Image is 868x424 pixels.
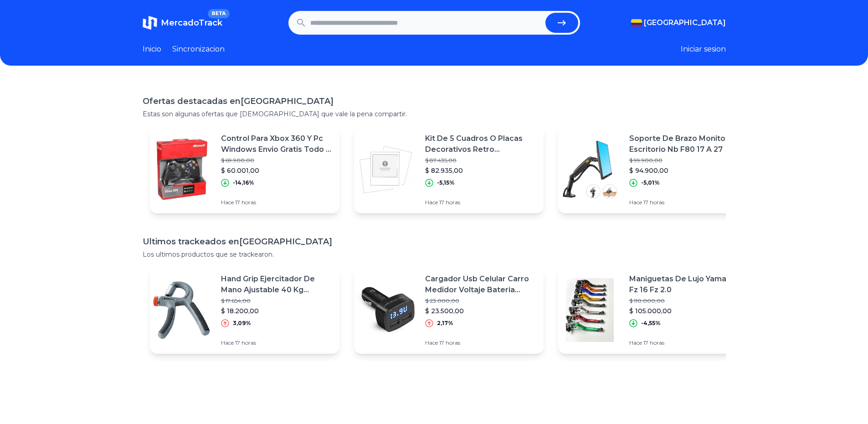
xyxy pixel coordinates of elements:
[631,17,726,28] button: [GEOGRAPHIC_DATA]
[354,266,544,354] a: Featured imageCargador Usb Celular Carro Medidor Voltaje Bateria Vehicular$ 23.000,00$ 23.500,002...
[143,95,726,108] h1: Ofertas destacadas en [GEOGRAPHIC_DATA]
[644,17,726,28] span: [GEOGRAPHIC_DATA]
[629,157,740,164] p: $ 99.900,00
[437,320,453,327] p: 2,17%
[425,199,536,206] p: Hace 17 horas
[150,138,214,202] img: Featured image
[425,133,536,155] p: Kit De 5 Cuadros O Placas Decorativos Retro Economicos
[143,250,726,259] p: Los ultimos productos que se trackearon.
[641,320,661,327] p: -4,55%
[233,320,251,327] p: 3,09%
[172,44,225,55] a: Sincronizacion
[354,138,418,202] img: Featured image
[629,297,740,305] p: $ 110.000,00
[354,278,418,342] img: Featured image
[558,126,748,213] a: Featured imageSoporte De Brazo Monitor A Escritorio Nb F80 17 A 27$ 99.900,00$ 94.900,00-5,01%Hac...
[631,19,642,26] img: Colombia
[425,339,536,346] p: Hace 17 horas
[150,278,214,342] img: Featured image
[143,16,222,30] a: MercadoTrackBETA
[143,44,161,55] a: Inicio
[629,339,740,346] p: Hace 17 horas
[641,179,660,186] p: -5,01%
[221,157,332,164] p: $ 69.900,00
[143,16,157,30] img: MercadoTrack
[425,297,536,305] p: $ 23.000,00
[629,166,740,175] p: $ 94.900,00
[558,138,622,202] img: Featured image
[233,179,254,186] p: -14,16%
[425,166,536,175] p: $ 82.935,00
[221,339,332,346] p: Hace 17 horas
[221,274,332,295] p: Hand Grip Ejercitador De Mano Ajustable 40 Kg Sportfitness
[629,306,740,315] p: $ 105.000,00
[558,278,622,342] img: Featured image
[437,179,455,186] p: -5,15%
[425,306,536,315] p: $ 23.500,00
[425,157,536,164] p: $ 87.435,00
[681,44,726,55] button: Iniciar sesion
[558,266,748,354] a: Featured imageManiguetas De Lujo Yamaha Fz 16 Fz 2.0$ 110.000,00$ 105.000,00-4,55%Hace 17 horas
[150,266,339,354] a: Featured imageHand Grip Ejercitador De Mano Ajustable 40 Kg Sportfitness$ 17.654,00$ 18.200,003,0...
[221,297,332,305] p: $ 17.654,00
[208,9,229,18] span: BETA
[143,109,726,119] p: Estas son algunas ofertas que [DEMOGRAPHIC_DATA] que vale la pena compartir.
[629,274,740,295] p: Maniguetas De Lujo Yamaha Fz 16 Fz 2.0
[221,199,332,206] p: Hace 17 horas
[221,166,332,175] p: $ 60.001,00
[161,18,222,28] span: MercadoTrack
[629,133,740,155] p: Soporte De Brazo Monitor A Escritorio Nb F80 17 A 27
[354,126,544,213] a: Featured imageKit De 5 Cuadros O Placas Decorativos Retro Economicos$ 87.435,00$ 82.935,00-5,15%H...
[150,126,339,213] a: Featured imageControl Para Xbox 360 Y Pc Windows Envio Gratis Todo El Pais$ 69.900,00$ 60.001,00-...
[425,274,536,295] p: Cargador Usb Celular Carro Medidor Voltaje Bateria Vehicular
[629,199,740,206] p: Hace 17 horas
[143,235,726,248] h1: Ultimos trackeados en [GEOGRAPHIC_DATA]
[221,133,332,155] p: Control Para Xbox 360 Y Pc Windows Envio Gratis Todo El Pais
[221,306,332,315] p: $ 18.200,00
